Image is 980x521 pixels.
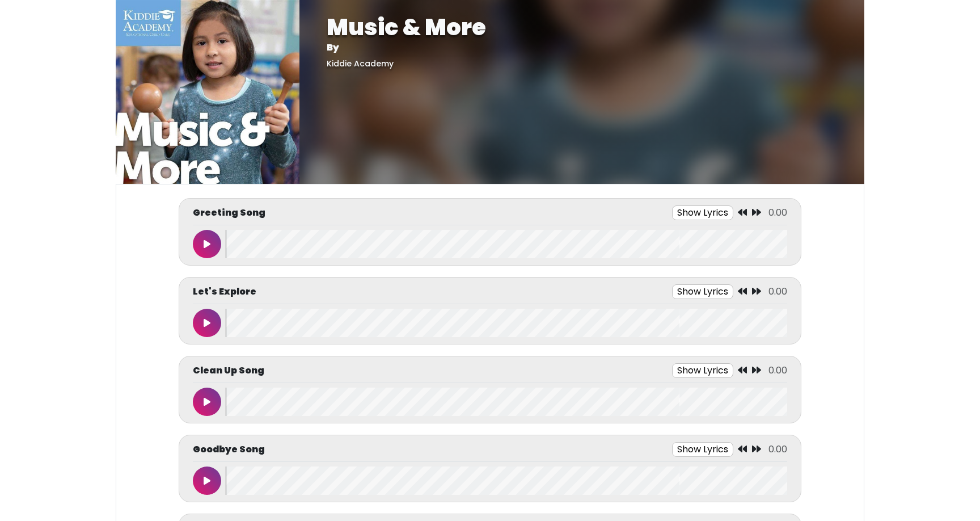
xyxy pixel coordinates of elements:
p: By [327,41,837,54]
h1: Music & More [327,14,837,41]
span: 0.00 [768,206,787,219]
span: 0.00 [768,443,787,456]
button: Show Lyrics [672,205,733,220]
p: Greeting Song [193,206,265,220]
p: Let's Explore [193,285,256,299]
p: Clean Up Song [193,364,264,377]
h5: Kiddie Academy [327,59,837,69]
button: Show Lyrics [672,442,733,457]
button: Show Lyrics [672,284,733,299]
p: Goodbye Song [193,443,265,456]
span: 0.00 [768,364,787,377]
span: 0.00 [768,285,787,298]
button: Show Lyrics [672,363,733,378]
